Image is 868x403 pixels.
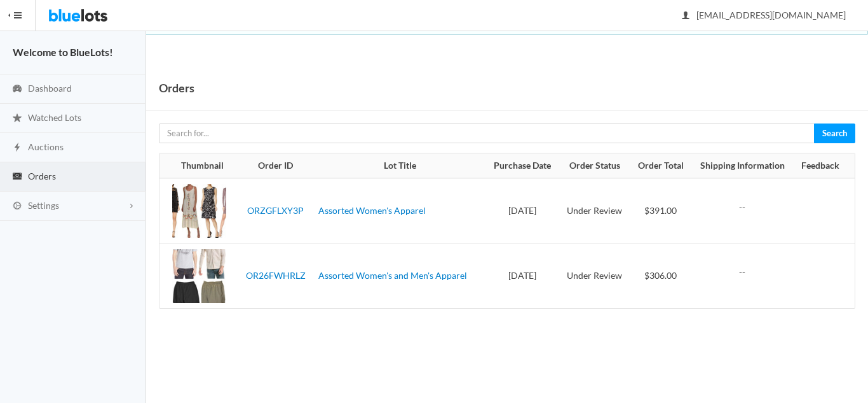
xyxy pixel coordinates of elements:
[28,112,81,123] span: Watched Lots
[691,153,794,179] th: Shipping Information
[559,153,630,179] th: Order Status
[159,124,815,143] input: Search for...
[696,265,789,280] li: --
[486,153,559,179] th: Purchase Date
[11,113,24,125] ion-icon: star
[11,201,24,213] ion-icon: cog
[238,153,314,179] th: Order ID
[247,205,304,216] a: ORZGFLXY3P
[159,78,194,97] h1: Orders
[313,153,486,179] th: Lot Title
[11,142,24,154] ion-icon: flash
[246,270,306,281] a: OR26FWHRLZ
[318,270,467,281] a: Assorted Women's and Men's Apparel
[630,178,691,244] td: $391.00
[682,10,846,20] span: [EMAIL_ADDRESS][DOMAIN_NAME]
[486,244,559,309] td: [DATE]
[630,244,691,309] td: $306.00
[28,171,56,181] span: Orders
[159,153,238,179] th: Thumbnail
[679,10,692,22] ion-icon: person
[11,83,24,95] ion-icon: speedometer
[486,178,559,244] td: [DATE]
[559,244,630,309] td: Under Review
[11,171,24,183] ion-icon: cash
[13,46,113,58] strong: Welcome to BlueLots!
[794,153,855,179] th: Feedback
[318,205,426,216] a: Assorted Women's Apparel
[814,124,855,143] button: Search
[559,178,630,244] td: Under Review
[28,200,59,211] span: Settings
[696,201,789,215] li: --
[28,141,64,152] span: Auctions
[630,153,691,179] th: Order Total
[28,83,72,94] span: Dashboard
